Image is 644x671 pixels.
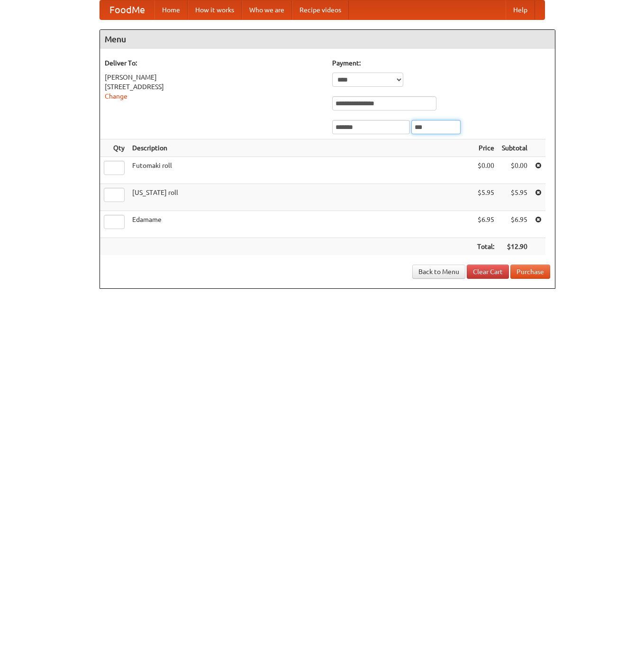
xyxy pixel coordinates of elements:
th: Subtotal [498,139,531,157]
div: [PERSON_NAME] [105,73,323,82]
a: Recipe videos [292,0,349,19]
th: Total: [473,238,498,256]
a: Help [506,0,535,19]
td: [US_STATE] roll [128,184,473,211]
a: FoodMe [100,0,154,19]
a: Change [105,92,127,100]
th: Price [473,139,498,157]
th: Qty [100,139,128,157]
td: $5.95 [473,184,498,211]
button: Purchase [510,265,550,279]
h4: Menu [100,30,555,49]
td: Edamame [128,211,473,238]
a: Home [154,0,188,19]
td: $0.00 [498,157,531,184]
div: [STREET_ADDRESS] [105,82,323,92]
h5: Deliver To: [105,58,323,68]
a: Clear Cart [467,265,509,279]
th: $12.90 [498,238,531,256]
th: Description [128,139,473,157]
td: $6.95 [498,211,531,238]
h5: Payment: [332,58,550,68]
a: Back to Menu [412,265,465,279]
td: $0.00 [473,157,498,184]
td: $5.95 [498,184,531,211]
a: How it works [188,0,242,19]
a: Who we are [242,0,292,19]
td: Futomaki roll [128,157,473,184]
td: $6.95 [473,211,498,238]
